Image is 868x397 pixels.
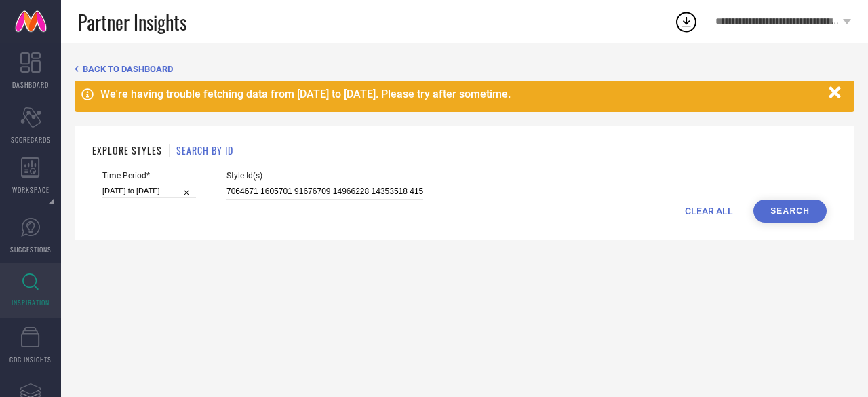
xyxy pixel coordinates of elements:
span: BACK TO DASHBOARD [83,64,173,74]
span: WORKSPACE [12,185,50,195]
span: CDC INSIGHTS [9,354,52,364]
h1: SEARCH BY ID [176,143,233,157]
span: SUGGESTIONS [10,244,52,254]
span: Time Period* [102,171,196,181]
span: Style Id(s) [226,171,423,181]
input: Select time period [102,184,196,198]
span: SCORECARDS [11,134,51,145]
div: Open download list [674,10,698,34]
span: INSPIRATION [12,297,50,307]
div: We're having trouble fetching data from [DATE] to [DATE]. Please try after sometime. [100,88,822,100]
button: Search [753,200,827,223]
span: Partner Insights [78,8,186,36]
div: Back TO Dashboard [75,64,854,74]
input: Enter comma separated style ids e.g. 12345, 67890 [226,184,423,200]
span: DASHBOARD [12,79,49,90]
h1: EXPLORE STYLES [92,143,162,157]
span: CLEAR ALL [685,206,733,216]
